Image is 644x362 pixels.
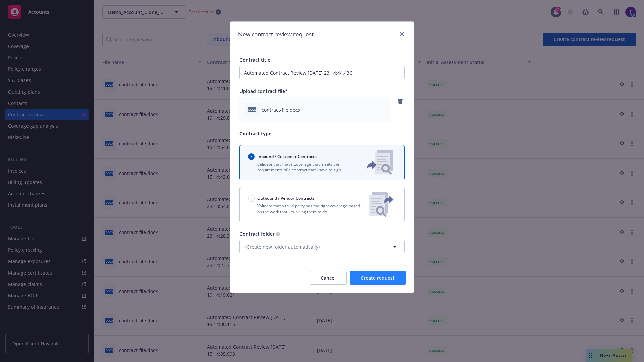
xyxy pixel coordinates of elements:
[248,153,255,160] input: Inbound / Customer Contracts
[239,130,405,137] p: Contract type
[396,97,405,105] a: remove
[398,30,406,38] a: close
[262,106,300,113] span: contract-file.docx
[248,107,256,112] span: docx
[239,66,405,79] input: Enter a title for this contract
[321,275,336,281] span: Cancel
[239,57,270,63] span: Contract title
[310,271,347,285] button: Cancel
[239,240,405,253] button: (Create new folder automatically)
[238,30,314,39] h1: New contract review request
[239,231,275,237] span: Contract folder
[248,203,364,215] p: Validate that a third party has the right coverage based on the work that I'm hiring them to do
[257,195,315,201] span: Outbound / Vendor Contracts
[239,145,405,180] button: Inbound / Customer ContractsValidate that I have coverage that meets the requirements of a contra...
[257,154,317,159] span: Inbound / Customer Contracts
[350,271,406,285] button: Create request
[361,275,395,281] span: Create request
[248,161,356,173] p: Validate that I have coverage that meets the requirements of a contract that I have to sign
[239,88,288,94] span: Upload contract file*
[245,243,320,250] span: (Create new folder automatically)
[248,195,255,202] input: Outbound / Vendor Contracts
[239,187,405,222] button: Outbound / Vendor ContractsValidate that a third party has the right coverage based on the work t...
